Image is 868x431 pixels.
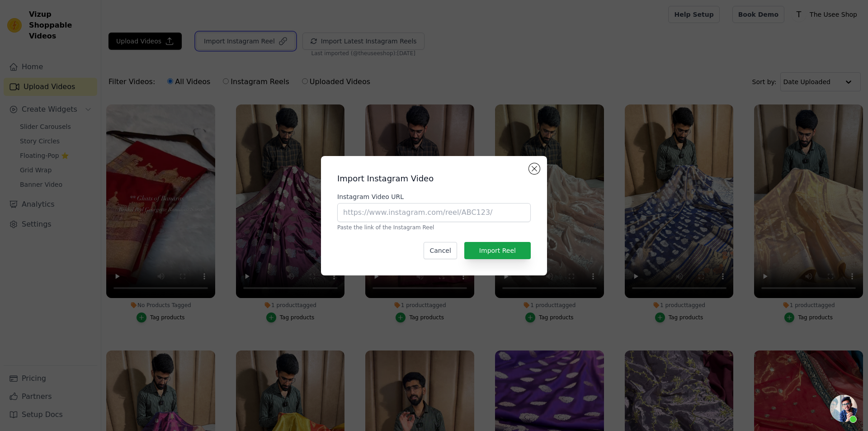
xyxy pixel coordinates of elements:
[337,224,531,231] p: Paste the link of the Instagram Reel
[337,172,531,185] h2: Import Instagram Video
[337,203,531,222] input: https://www.instagram.com/reel/ABC123/
[337,192,531,201] label: Instagram Video URL
[529,163,540,174] button: Close modal
[830,395,857,422] div: Open chat
[464,242,531,259] button: Import Reel
[424,242,457,259] button: Cancel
